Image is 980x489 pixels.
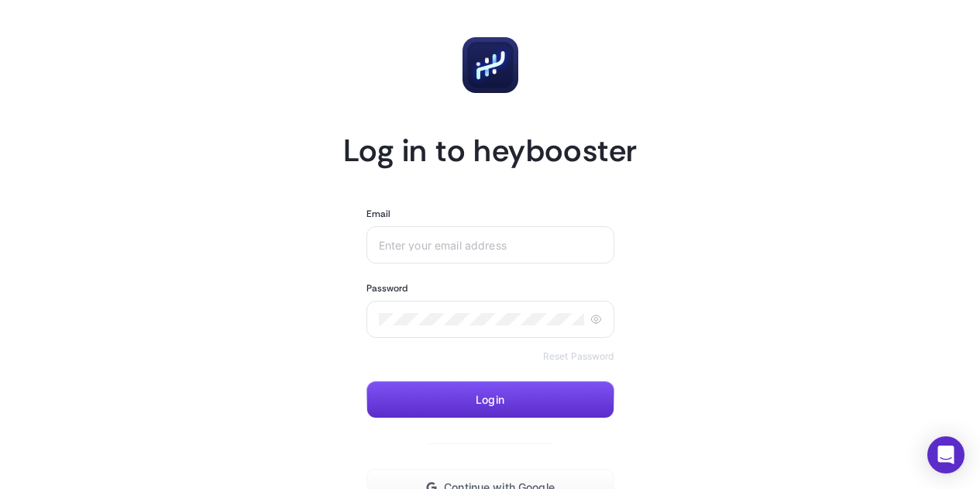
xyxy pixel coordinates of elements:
[366,381,614,418] button: Login
[366,282,408,294] label: Password
[366,208,391,220] label: Email
[343,130,638,170] h1: Log in to heybooster
[476,394,504,406] span: Login
[927,436,965,474] div: Open Intercom Messenger
[543,350,614,363] a: Reset Password
[379,239,602,251] input: Enter your email address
